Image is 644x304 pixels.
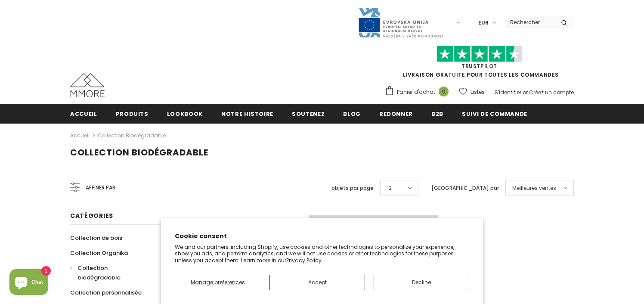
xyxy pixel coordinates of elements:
[221,110,273,118] span: Notre histoire
[374,275,469,290] button: Decline
[7,269,51,297] inbox-online-store-chat: Shopify online store chat
[343,104,361,123] a: Blog
[70,104,97,123] a: Accueil
[86,183,115,192] span: Affiner par
[191,279,245,286] span: Manage preferences
[478,19,489,27] span: EUR
[292,104,325,123] a: soutenez
[523,89,528,96] span: or
[70,146,208,158] span: Collection biodégradable
[70,110,97,118] span: Accueil
[167,110,203,118] span: Lookbook
[431,110,443,118] span: B2B
[385,50,574,78] span: LIVRAISON GRATUITE POUR TOUTES LES COMMANDES
[175,244,469,264] p: We and our partners, including Shopify, use cookies and other technologies to personalize your ex...
[512,184,556,192] span: Meilleures ventes
[431,184,499,192] label: [GEOGRAPHIC_DATA] par
[70,245,128,261] a: Collection Organika
[292,110,325,118] span: soutenez
[343,110,361,118] span: Blog
[286,257,322,264] a: Privacy Policy
[379,110,413,118] span: Redonner
[437,46,523,62] img: Faites confiance aux étoiles pilotes
[471,88,485,96] span: Listes
[439,87,449,96] span: 0
[70,261,151,285] a: Collection biodégradable
[70,285,142,300] a: Collection personnalisée
[70,73,105,97] img: Cas MMORE
[431,104,443,123] a: B2B
[269,275,365,290] button: Accept
[379,104,413,123] a: Redonner
[459,84,485,99] a: Listes
[461,62,497,70] a: TrustPilot
[70,288,142,297] span: Collection personnalisée
[495,89,521,96] a: S'identifier
[70,230,122,245] a: Collection de bois
[331,184,374,192] label: objets par page
[116,104,149,123] a: Produits
[397,88,435,96] span: Panier d'achat
[77,264,121,282] span: Collection biodégradable
[167,104,203,123] a: Lookbook
[175,232,469,241] h2: Cookie consent
[116,110,149,118] span: Produits
[462,110,527,118] span: Suivi de commande
[462,104,527,123] a: Suivi de commande
[358,7,444,38] img: Javni Razpis
[70,130,90,141] a: Accueil
[98,132,166,139] a: Collection biodégradable
[505,16,554,28] input: Search Site
[221,104,273,123] a: Notre histoire
[358,19,444,26] a: Javni Razpis
[385,86,453,99] a: Panier d'achat 0
[70,249,128,257] span: Collection Organika
[387,184,392,192] span: 12
[529,89,574,96] a: Créez un compte
[70,234,122,242] span: Collection de bois
[175,275,261,290] button: Manage preferences
[70,211,113,220] span: Catégories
